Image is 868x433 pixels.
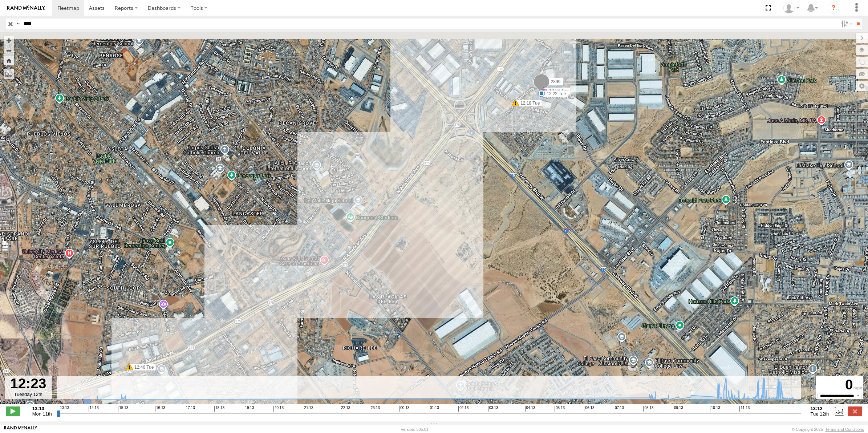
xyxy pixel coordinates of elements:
div: Roberto Garcia [781,3,802,13]
strong: 13:13 [32,406,52,411]
label: 12:46 Tue [129,364,156,371]
span: 21:13 [303,406,313,412]
button: Zoom out [4,45,14,56]
span: 11:13 [739,406,750,412]
span: 17:13 [185,406,195,412]
label: Measure [4,69,14,79]
div: Version: 305.01 [401,427,429,432]
span: 22:13 [340,406,350,412]
label: 12:22 Tue [542,90,568,97]
span: Mon 11th Aug 2025 [32,411,52,417]
span: 03:13 [488,406,498,412]
span: 01:13 [429,406,439,412]
span: 07:13 [614,406,624,412]
span: 05:13 [555,406,565,412]
div: 0 [817,377,862,393]
span: 23:13 [370,406,380,412]
div: © Copyright 2025 - [792,427,864,432]
span: 02:13 [458,406,469,412]
label: Search Filter Options [838,19,854,29]
label: Map Settings [856,81,868,91]
label: Play/Stop [6,406,20,416]
span: 09:13 [673,406,683,412]
img: rand-logo.svg [7,5,45,11]
span: Tue 12th Aug 2025 [811,411,829,417]
span: 08:13 [643,406,653,412]
span: 10:13 [710,406,720,412]
a: Visit our Website [4,426,37,433]
label: 12:18 Tue [515,100,542,106]
strong: 13:12 [811,406,829,411]
a: Terms and Conditions [826,427,864,432]
span: 04:13 [525,406,535,412]
span: 14:13 [89,406,99,412]
label: Search Query [15,19,21,29]
span: 2899 [551,80,561,85]
label: Close [848,406,862,416]
span: 19:13 [244,406,254,412]
span: 13:13 [59,406,69,412]
button: Zoom Home [4,56,14,65]
span: 20:13 [273,406,284,412]
button: Zoom in [4,36,14,45]
label: 12:24 Tue [544,88,571,94]
span: 16:13 [155,406,165,412]
span: 18:13 [214,406,224,412]
i: ? [828,2,839,14]
span: 15:13 [118,406,128,412]
span: 06:13 [584,406,594,412]
span: 00:13 [399,406,409,412]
